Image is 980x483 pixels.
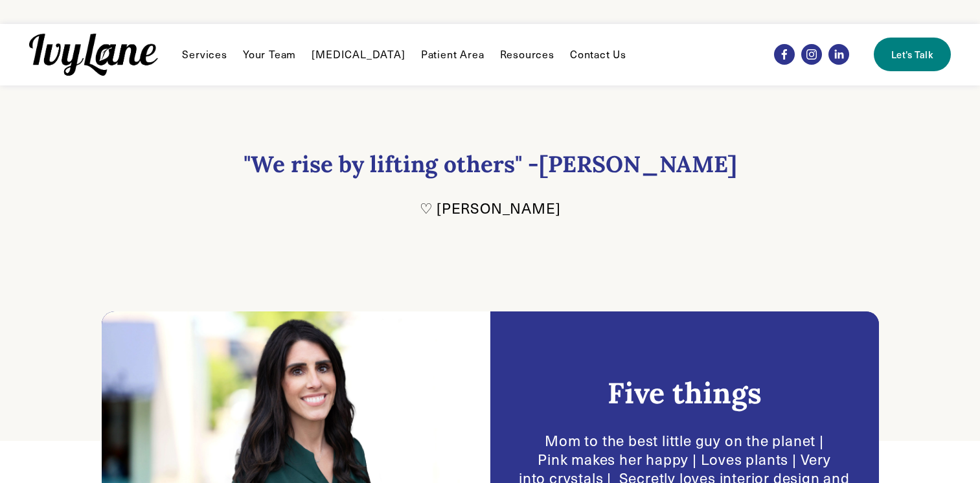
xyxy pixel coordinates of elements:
[182,48,227,62] span: Services
[801,44,822,65] a: Instagram
[312,47,405,62] a: [MEDICAL_DATA]
[570,47,626,62] a: Contact Us
[774,44,795,65] a: Facebook
[421,47,484,62] a: Patient Area
[199,150,782,179] h3: "We rise by lifting others" -[PERSON_NAME]
[199,199,782,218] p: ♡ [PERSON_NAME]
[500,47,554,62] a: folder dropdown
[874,38,950,71] a: Let's Talk
[182,47,227,62] a: folder dropdown
[608,374,762,411] h2: Five things
[500,48,554,62] span: Resources
[828,44,849,65] a: LinkedIn
[29,34,157,76] img: Ivy Lane Counseling &mdash; Therapy that works for you
[243,47,296,62] a: Your Team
